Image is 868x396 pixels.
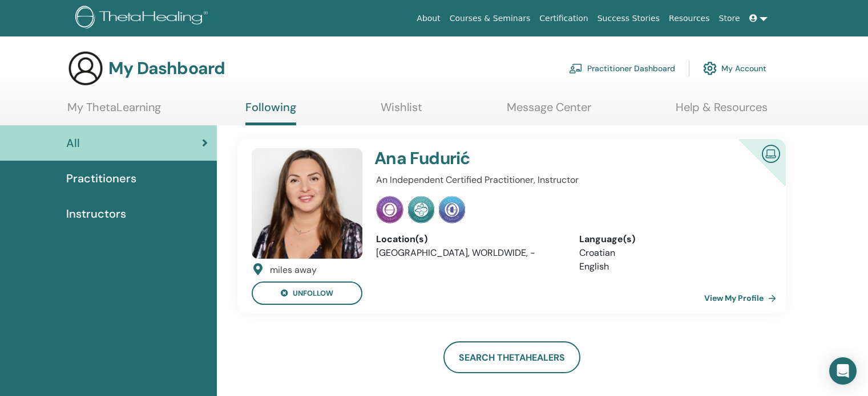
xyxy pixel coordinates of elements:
a: Store [714,8,745,29]
p: An Independent Certified Practitioner, Instructor [376,173,765,187]
button: unfollow [252,281,362,305]
a: About [412,8,445,29]
a: Help & Resources [676,100,768,123]
div: Location(s) [376,232,562,246]
a: Search ThetaHealers [443,341,580,373]
a: View My Profile [704,287,781,309]
a: Success Stories [593,8,664,29]
div: Open Intercom Messenger [829,357,857,385]
span: Practitioners [66,170,136,187]
img: cog.svg [703,59,717,78]
span: All [66,134,80,152]
img: logo.png [75,6,212,31]
div: Language(s) [579,232,765,246]
a: Message Center [507,100,591,123]
h3: My Dashboard [108,58,225,79]
a: My ThetaLearning [67,100,161,123]
a: Courses & Seminars [445,8,535,29]
a: Certification [535,8,592,29]
div: miles away [270,263,317,277]
a: Following [245,100,296,125]
span: Instructors [66,205,126,222]
a: My Account [703,56,766,81]
div: Certified Online Instructor [720,139,786,205]
a: Resources [664,8,714,29]
li: [GEOGRAPHIC_DATA], WORLDWIDE, - [376,246,562,260]
img: default.jpg [252,148,362,259]
h4: Ana Fudurić [374,148,699,169]
li: English [579,260,765,273]
a: Practitioner Dashboard [569,56,675,81]
img: Certified Online Instructor [757,140,785,166]
a: Wishlist [381,100,422,123]
img: chalkboard-teacher.svg [569,63,583,74]
li: Croatian [579,246,765,260]
img: generic-user-icon.jpg [67,50,104,87]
